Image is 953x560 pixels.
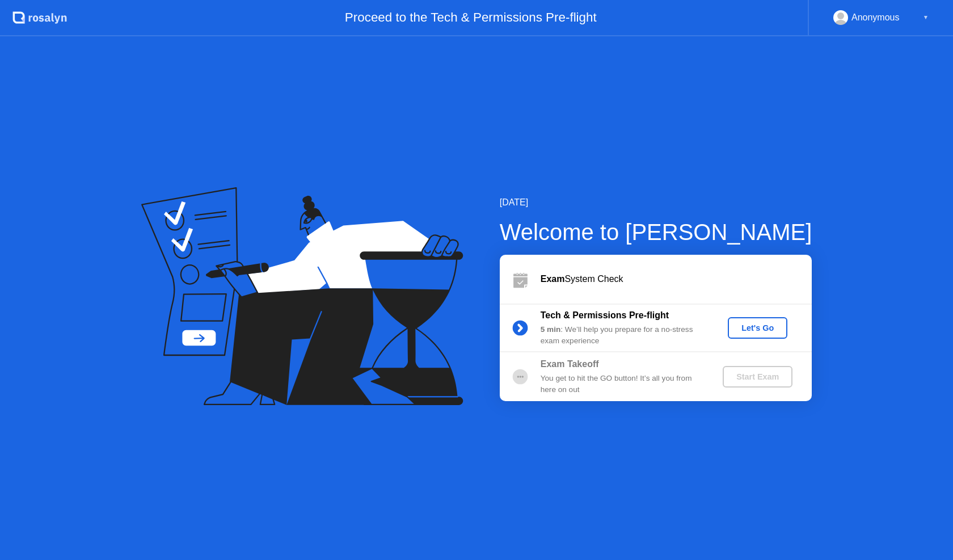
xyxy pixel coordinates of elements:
div: : We’ll help you prepare for a no-stress exam experience [541,324,704,347]
button: Start Exam [723,366,792,388]
div: Welcome to [PERSON_NAME] [500,215,812,249]
div: ▼ [923,10,929,25]
div: Start Exam [727,372,788,381]
div: Anonymous [851,10,900,25]
b: Exam [541,274,565,284]
b: 5 min [541,325,561,334]
div: You get to hit the GO button! It’s all you from here on out [541,373,704,396]
b: Tech & Permissions Pre-flight [541,310,669,320]
b: Exam Takeoff [541,359,599,369]
div: Let's Go [732,323,783,332]
div: [DATE] [500,196,812,209]
div: System Check [541,272,812,286]
button: Let's Go [728,317,787,339]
